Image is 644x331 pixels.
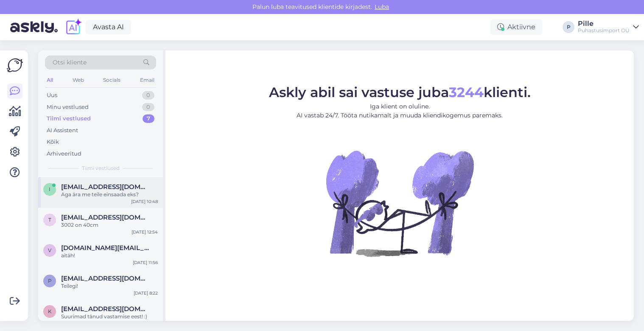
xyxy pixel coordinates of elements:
[61,275,149,282] span: pkaarna@gmail.com
[61,183,149,191] span: info@saarevesta.ee
[47,138,59,146] div: Kõik
[61,305,149,313] span: kirsika.ani@outlook.com
[47,103,89,111] div: Minu vestlused
[86,20,131,34] a: Avasta AI
[323,127,476,279] img: No Chat active
[563,21,574,33] div: P
[142,103,154,111] div: 0
[578,27,630,34] div: Puhastusimport OÜ
[578,20,639,34] a: PillePuhastusimport OÜ
[61,313,158,320] div: Suurimad tänud vastamise eest! :)
[132,320,158,327] div: [DATE] 20:18
[61,214,149,221] span: tatjana@present.ee
[47,114,91,123] div: Tiimi vestlused
[449,84,484,100] b: 3244
[47,91,57,100] div: Uus
[47,126,78,135] div: AI Assistent
[142,91,154,100] div: 0
[45,75,55,86] div: All
[47,150,81,158] div: Arhiveeritud
[64,18,82,36] img: explore-ai
[71,75,86,86] div: Web
[61,252,158,259] div: aitäh!
[48,217,51,223] span: t
[131,198,158,205] div: [DATE] 10:48
[372,3,392,11] span: Luba
[101,75,122,86] div: Socials
[61,191,158,198] div: Aga ära me teile einsaada eks?
[53,58,87,67] span: Otsi kliente
[143,114,154,123] div: 7
[49,186,50,192] span: i
[134,290,158,296] div: [DATE] 8:22
[48,247,51,253] span: v
[269,102,531,120] p: Iga klient on oluline. AI vastab 24/7. Tööta nutikamalt ja muuda kliendikogemus paremaks.
[132,229,158,235] div: [DATE] 12:54
[490,19,542,35] div: Aktiivne
[48,278,52,284] span: p
[61,221,158,229] div: 3002 on 40cm
[269,84,531,100] span: Askly abil sai vastuse juba klienti.
[578,20,630,27] div: Pille
[133,259,158,266] div: [DATE] 11:56
[82,164,120,172] span: Tiimi vestlused
[61,244,149,252] span: varustus.fi@jw.org
[48,308,52,314] span: k
[138,75,156,86] div: Email
[7,57,23,73] img: Askly Logo
[61,282,158,290] div: Teilegi!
